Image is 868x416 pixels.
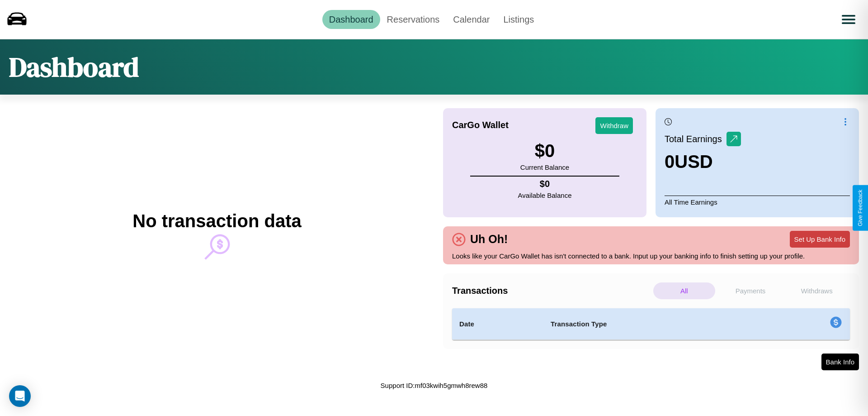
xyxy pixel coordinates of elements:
[496,10,541,29] a: Listings
[595,117,633,134] button: Withdraw
[520,161,569,173] p: Current Balance
[653,282,715,299] p: All
[459,319,536,330] h4: Date
[836,7,861,32] button: Open menu
[9,48,139,86] h1: Dashboard
[665,196,850,208] p: All Time Earnings
[720,282,782,299] p: Payments
[9,385,31,407] div: Open Intercom Messenger
[322,10,380,29] a: Dashboard
[790,231,850,248] button: Set Up Bank Info
[132,211,301,231] h2: No transaction data
[452,120,509,130] h4: CarGo Wallet
[380,10,447,29] a: Reservations
[520,141,569,161] h3: $ 0
[381,379,488,392] p: Support ID: mf03kwih5gmwh8rew88
[446,10,496,29] a: Calendar
[665,131,726,147] p: Total Earnings
[665,152,741,172] h3: 0 USD
[452,286,651,296] h4: Transactions
[551,319,756,330] h4: Transaction Type
[452,308,850,340] table: simple table
[466,233,512,246] h4: Uh Oh!
[786,282,848,299] p: Withdraws
[518,189,572,201] p: Available Balance
[518,179,572,189] h4: $ 0
[452,250,850,262] p: Looks like your CarGo Wallet has isn't connected to a bank. Input up your banking info to finish ...
[821,354,859,370] button: Bank Info
[857,190,863,226] div: Give Feedback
